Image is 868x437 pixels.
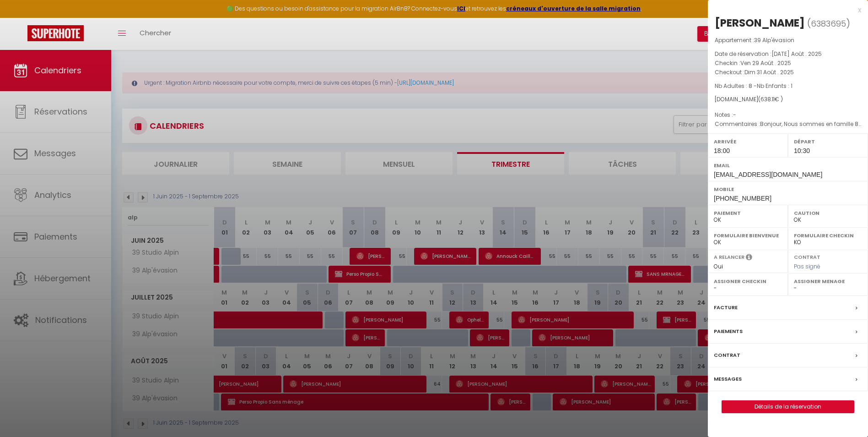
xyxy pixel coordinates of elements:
[714,147,730,154] span: 18:00
[714,195,771,202] span: [PHONE_NUMBER]
[715,120,861,129] p: Commentaires :
[714,185,862,194] label: Mobile
[714,303,738,312] label: Facture
[714,253,744,261] label: A relancer
[807,17,850,30] span: ( )
[722,400,854,413] button: Détails de la réservation
[794,231,862,240] label: Formulaire Checkin
[794,262,820,270] span: Pas signé
[715,82,793,90] span: Nb Adultes : 8 -
[733,111,736,119] span: -
[714,161,862,170] label: Email
[758,95,783,103] span: ( € )
[794,277,862,286] label: Assigner Menage
[715,36,861,45] p: Appartement :
[714,231,782,240] label: Formulaire Bienvenue
[715,68,861,77] p: Checkout :
[794,147,810,154] span: 10:30
[760,95,775,103] span: 638.11
[794,208,862,218] label: Caution
[714,208,782,218] label: Paiement
[714,350,740,360] label: Contrat
[714,171,822,178] span: [EMAIL_ADDRESS][DOMAIN_NAME]
[794,137,862,146] label: Départ
[714,277,782,286] label: Assigner Checkin
[715,110,861,120] p: Notes :
[715,95,861,104] div: [DOMAIN_NAME]
[715,16,805,30] div: [PERSON_NAME]
[722,401,854,413] a: Détails de la réservation
[811,18,846,29] span: 6383695
[714,327,743,336] label: Paiements
[757,82,793,90] span: Nb Enfants : 1
[754,36,794,44] span: 39 Alp'évasion
[715,59,861,68] p: Checkin :
[746,253,752,263] i: Sélectionner OUI si vous souhaiter envoyer les séquences de messages post-checkout
[794,253,820,259] label: Contrat
[708,5,861,16] div: x
[744,68,794,76] span: Dim 31 Août . 2025
[771,50,822,58] span: [DATE] Août . 2025
[714,374,742,384] label: Messages
[715,49,861,59] p: Date de réservation :
[740,59,791,67] span: Ven 29 Août . 2025
[714,137,782,146] label: Arrivée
